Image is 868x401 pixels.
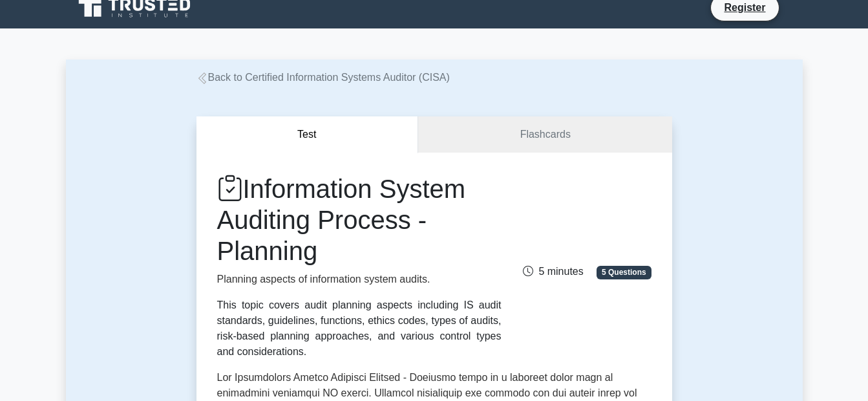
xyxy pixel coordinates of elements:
span: 5 minutes [523,266,583,277]
a: Back to Certified Information Systems Auditor (CISA) [196,72,450,83]
h1: Information System Auditing Process - Planning [217,173,502,266]
div: This topic covers audit planning aspects including IS audit standards, guidelines, functions, eth... [217,298,502,360]
p: Planning aspects of information system audits. [217,272,502,287]
a: Flashcards [418,116,672,153]
span: 5 Questions [597,266,651,279]
button: Test [196,116,419,153]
